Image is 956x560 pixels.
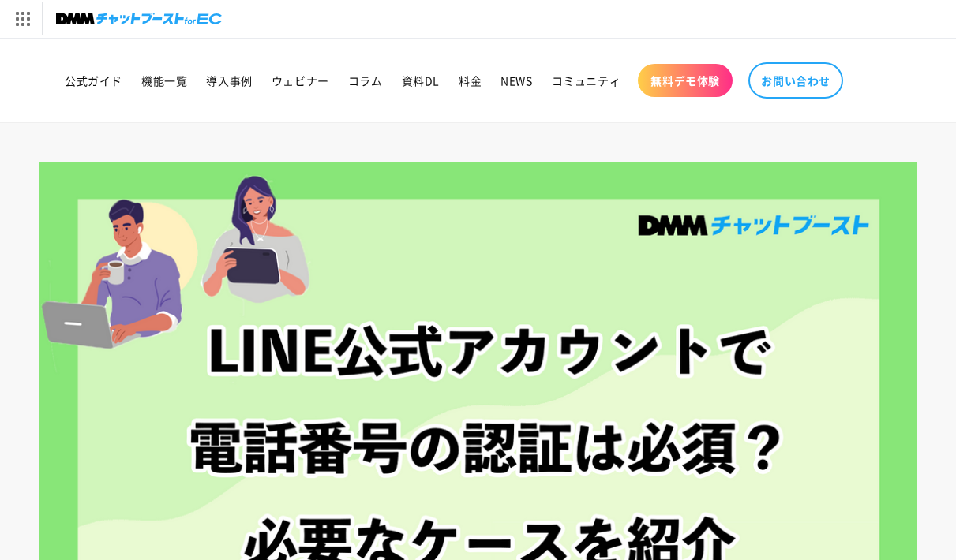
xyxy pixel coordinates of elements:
a: コミュニティ [542,64,631,97]
img: サービス [2,2,42,35]
a: NEWS [491,64,542,97]
a: 導入事例 [197,64,261,97]
span: お問い合わせ [761,73,830,88]
a: 無料デモ体験 [638,64,733,97]
span: 機能一覧 [141,73,187,88]
img: チャットブーストforEC [56,8,222,30]
span: 資料DL [402,73,440,88]
a: お問い合わせ [748,62,843,99]
a: 資料DL [392,64,449,97]
a: コラム [339,64,392,97]
span: NEWS [500,73,532,88]
span: 無料デモ体験 [650,73,720,88]
a: ウェビナー [262,64,339,97]
a: 料金 [449,64,491,97]
span: 公式ガイド [65,73,122,88]
span: コミュニティ [552,73,621,88]
a: 公式ガイド [55,64,132,97]
span: 料金 [459,73,482,88]
span: 導入事例 [206,73,252,88]
a: 機能一覧 [132,64,197,97]
span: コラム [348,73,383,88]
span: ウェビナー [272,73,329,88]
